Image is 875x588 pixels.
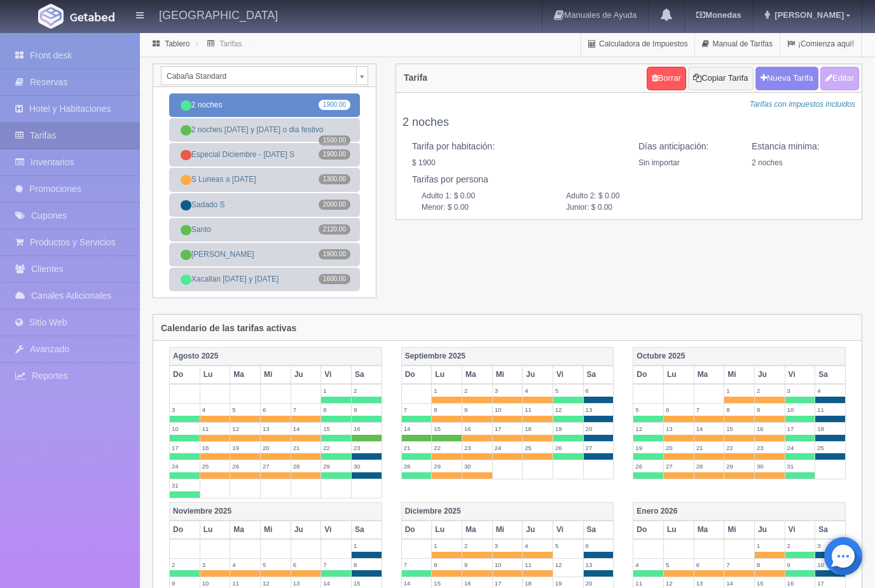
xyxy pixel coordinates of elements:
label: 26 [230,460,260,472]
label: 11 [200,423,230,435]
label: 6 [584,540,614,552]
a: [PERSON_NAME]1900.00 [169,243,360,266]
label: 11 [815,404,845,416]
th: Ma [694,521,724,539]
label: 25 [523,442,553,454]
label: 28 [291,460,321,472]
label: 9 [462,559,492,571]
label: 12 [553,404,583,416]
label: 13 [584,559,614,571]
th: Lu [200,366,230,384]
th: Ma [462,521,492,539]
label: 11 [523,404,553,416]
th: Mi [492,366,523,384]
th: Vi [321,521,352,539]
label: 9 [755,404,785,416]
th: Lu [432,521,462,539]
label: 7 [291,404,321,416]
th: Ma [230,366,261,384]
label: 27 [261,460,291,472]
label: 3 [170,404,200,416]
label: 25 [815,442,845,454]
label: 22 [432,442,462,454]
label: 10 [785,404,815,416]
th: Mi [724,366,755,384]
label: 7 [321,559,351,571]
label: 15 [321,423,351,435]
th: Mi [260,366,291,384]
label: 1 [432,385,462,397]
a: 2 noches1900.00 [169,93,360,117]
span: Menor: $ 0.00 [412,202,556,213]
th: Do [170,521,200,539]
label: 3 [493,385,523,397]
th: Ju [754,521,785,539]
button: Editar [820,67,859,90]
th: Do [401,521,432,539]
label: 23 [352,442,382,454]
label: 2 [352,385,382,397]
label: 26 [553,442,583,454]
label: 6 [694,559,724,571]
h5: Días anticipación: [638,142,733,151]
label: 30 [755,460,785,472]
label: 10 [493,404,523,416]
th: Sa [351,521,382,539]
label: 6 [261,404,291,416]
span: 2 noches [752,158,783,167]
label: 1 [755,540,785,552]
label: 7 [402,559,432,571]
label: 16 [352,423,382,435]
th: Vi [321,366,352,384]
label: 12 [230,423,260,435]
label: 24 [785,442,815,454]
label: 19 [230,442,260,454]
label: 29 [724,460,754,472]
label: 13 [584,404,614,416]
span: 1900.00 [319,249,350,259]
label: 9 [785,559,815,571]
a: Xacallan [DATE] y [DATE]1600.00 [169,268,360,291]
label: 30 [462,460,492,472]
span: Sin importar [638,158,680,167]
label: 17 [785,423,815,435]
span: 1900.00 [319,149,350,160]
label: 8 [432,559,462,571]
label: 1 [432,540,462,552]
label: 2 [462,385,492,397]
th: Vi [785,366,815,384]
h5: Estancia minima: [752,142,846,151]
span: 1900.00 [319,100,350,110]
span: Cabaña Standard [167,67,351,86]
a: S Luneas a [DATE]1300.00 [169,168,360,191]
th: Do [633,521,664,539]
label: 18 [815,423,845,435]
h5: Tarifa por habitación: [412,142,619,151]
label: 23 [755,442,785,454]
label: 8 [352,559,382,571]
label: 27 [584,442,614,454]
th: Sa [351,366,382,384]
b: Monedas [696,10,741,20]
th: Lu [200,521,230,539]
label: 27 [664,460,694,472]
label: 15 [724,423,754,435]
label: 5 [664,559,694,571]
a: ¡Comienza aquí! [780,32,861,57]
label: 18 [523,423,553,435]
span: Adulto 1: $ 0.00 [412,191,556,202]
label: 13 [664,423,694,435]
label: 3 [493,540,523,552]
h5: Tarifas por persona [412,175,846,184]
th: Mi [260,521,291,539]
th: Ma [694,366,724,384]
label: 6 [291,559,321,571]
label: 30 [352,460,382,472]
th: Sa [583,366,614,384]
label: 8 [724,404,754,416]
th: Ju [523,366,553,384]
label: 5 [553,385,583,397]
label: 4 [523,385,553,397]
label: 16 [462,423,492,435]
th: Octubre 2025 [633,348,846,366]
